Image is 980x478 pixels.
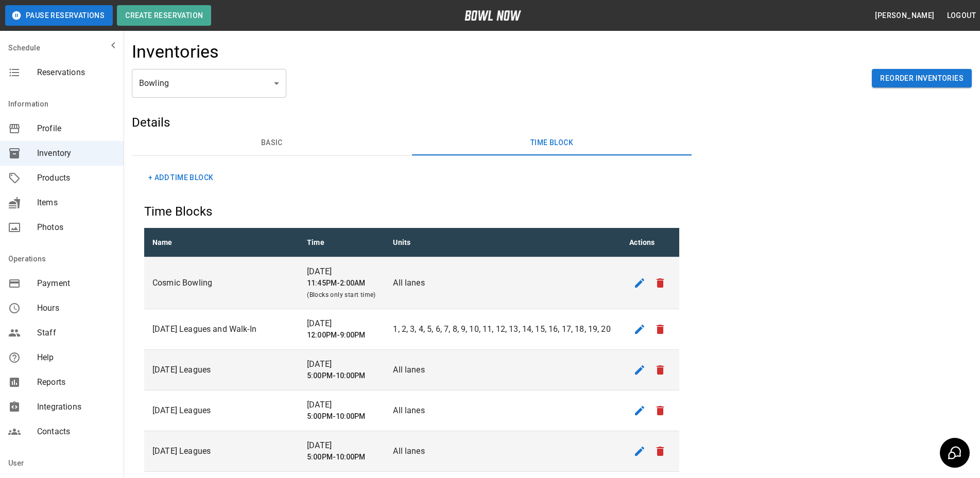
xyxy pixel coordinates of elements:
[629,400,650,421] button: edit
[393,364,613,376] p: All lanes
[307,452,376,463] h6: 5:00PM-10:00PM
[37,147,115,160] span: Inventory
[385,228,621,257] th: Units
[37,66,115,79] span: Reservations
[299,228,385,257] th: Time
[629,319,650,340] button: edit
[132,69,286,98] div: Bowling
[943,6,980,25] button: Logout
[117,5,211,26] button: Create Reservation
[5,5,113,26] button: Pause Reservations
[393,404,613,417] p: All lanes
[132,131,412,155] button: Basic
[132,41,219,63] h4: Inventories
[393,277,613,289] p: All lanes
[307,358,376,370] p: [DATE]
[393,445,613,457] p: All lanes
[307,265,376,278] p: [DATE]
[412,131,692,155] button: Time Block
[307,278,376,289] h6: 11:45PM-2:00AM
[650,273,670,293] button: remove
[307,399,376,411] p: [DATE]
[307,330,376,341] h6: 12:00PM-9:00PM
[132,114,692,131] h5: Details
[37,221,115,234] span: Photos
[37,302,115,314] span: Hours
[37,277,115,290] span: Payment
[307,411,376,422] h6: 5:00PM-10:00PM
[393,323,613,335] p: 1, 2, 3, 4, 5, 6, 7, 8, 9, 10, 11, 12, 13, 14, 15, 16, 17, 18, 19, 20
[144,228,299,257] th: Name
[152,404,290,417] p: [DATE] Leagues
[629,441,650,462] button: edit
[37,401,115,413] span: Integrations
[144,168,217,187] button: + Add Time Block
[650,400,670,421] button: remove
[37,122,115,135] span: Profile
[37,351,115,364] span: Help
[132,131,692,155] div: basic tabs example
[629,360,650,380] button: edit
[144,203,679,220] h5: Time Blocks
[871,6,938,25] button: [PERSON_NAME]
[621,228,679,257] th: Actions
[307,291,376,298] span: (Blocks only start time)
[307,370,376,382] h6: 5:00PM-10:00PM
[37,327,115,339] span: Staff
[37,172,115,184] span: Products
[307,317,376,330] p: [DATE]
[37,197,115,209] span: Items
[152,323,290,335] p: [DATE] Leagues and Walk-In
[307,439,376,452] p: [DATE]
[152,364,290,376] p: [DATE] Leagues
[152,277,290,289] p: Cosmic Bowling
[650,441,670,462] button: remove
[872,69,972,88] button: Reorder Inventories
[37,426,115,438] span: Contacts
[629,273,650,293] button: edit
[650,360,670,380] button: remove
[650,319,670,340] button: remove
[37,376,115,388] span: Reports
[465,10,521,21] img: logo
[152,445,290,457] p: [DATE] Leagues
